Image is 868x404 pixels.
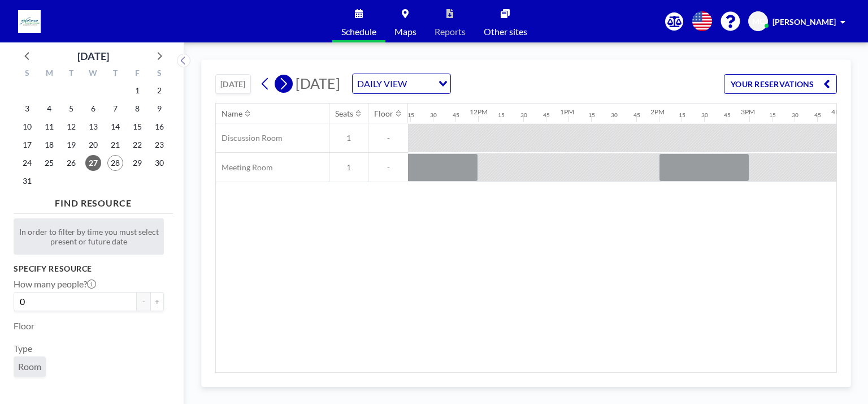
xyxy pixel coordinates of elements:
[63,101,79,117] span: Tuesday, August 5, 2025
[16,67,38,81] div: S
[14,278,96,290] label: How many people?
[151,83,167,98] span: Saturday, August 2, 2025
[107,155,123,171] span: Thursday, August 28, 2025
[724,74,837,94] button: YOUR RESERVATIONS
[41,137,57,153] span: Monday, August 18, 2025
[41,101,57,117] span: Monday, August 4, 2025
[353,74,450,93] div: Search for option
[18,361,41,372] span: Room
[63,119,79,135] span: Tuesday, August 12, 2025
[41,119,57,135] span: Monday, August 11, 2025
[679,111,685,119] div: 15
[19,119,35,135] span: Sunday, August 10, 2025
[129,101,145,117] span: Friday, August 8, 2025
[430,111,437,119] div: 30
[741,108,755,116] div: 3PM
[216,133,283,143] span: Discussion Room
[18,10,41,33] img: organization-logo
[410,76,432,91] input: Search for option
[126,67,148,81] div: F
[453,111,459,119] div: 45
[151,101,167,117] span: Saturday, August 9, 2025
[368,133,408,143] span: -
[63,137,79,153] span: Tuesday, August 19, 2025
[222,109,242,119] div: Name
[831,108,845,116] div: 4PM
[77,48,109,64] div: [DATE]
[752,16,765,27] span: MC
[41,155,57,171] span: Monday, August 25, 2025
[104,67,126,81] div: T
[329,133,368,143] span: 1
[484,27,527,36] span: Other sites
[374,109,393,119] div: Floor
[150,292,164,311] button: +
[107,119,123,135] span: Thursday, August 14, 2025
[588,111,595,119] div: 15
[14,264,164,274] h3: Specify resource
[107,137,123,153] span: Thursday, August 21, 2025
[769,111,776,119] div: 15
[560,108,574,116] div: 1PM
[435,27,466,36] span: Reports
[129,155,145,171] span: Friday, August 29, 2025
[498,111,505,119] div: 15
[129,83,145,98] span: Friday, August 1, 2025
[355,76,409,91] span: DAILY VIEW
[772,17,836,27] span: [PERSON_NAME]
[520,111,527,119] div: 30
[85,155,101,171] span: Wednesday, August 27, 2025
[14,320,34,332] label: Floor
[394,27,416,36] span: Maps
[335,109,353,119] div: Seats
[60,67,83,81] div: T
[129,137,145,153] span: Friday, August 22, 2025
[296,75,340,92] span: [DATE]
[83,67,105,81] div: W
[129,119,145,135] span: Friday, August 15, 2025
[611,111,618,119] div: 30
[407,111,414,119] div: 15
[543,111,550,119] div: 45
[19,173,35,189] span: Sunday, August 31, 2025
[63,155,79,171] span: Tuesday, August 26, 2025
[14,343,32,354] label: Type
[148,67,170,81] div: S
[151,137,167,153] span: Saturday, August 23, 2025
[137,292,150,311] button: -
[633,111,640,119] div: 45
[85,137,101,153] span: Wednesday, August 20, 2025
[215,74,251,94] button: [DATE]
[14,193,173,209] h4: FIND RESOURCE
[14,218,164,255] div: In order to filter by time you must select present or future date
[329,162,368,173] span: 1
[151,155,167,171] span: Saturday, August 30, 2025
[814,111,821,119] div: 45
[19,137,35,153] span: Sunday, August 17, 2025
[19,101,35,117] span: Sunday, August 3, 2025
[724,111,731,119] div: 45
[368,162,408,173] span: -
[650,108,665,116] div: 2PM
[107,101,123,117] span: Thursday, August 7, 2025
[85,119,101,135] span: Wednesday, August 13, 2025
[151,119,167,135] span: Saturday, August 16, 2025
[38,67,60,81] div: M
[341,27,376,36] span: Schedule
[216,162,273,173] span: Meeting Room
[470,108,488,116] div: 12PM
[85,101,101,117] span: Wednesday, August 6, 2025
[792,111,798,119] div: 30
[19,155,35,171] span: Sunday, August 24, 2025
[701,111,708,119] div: 30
